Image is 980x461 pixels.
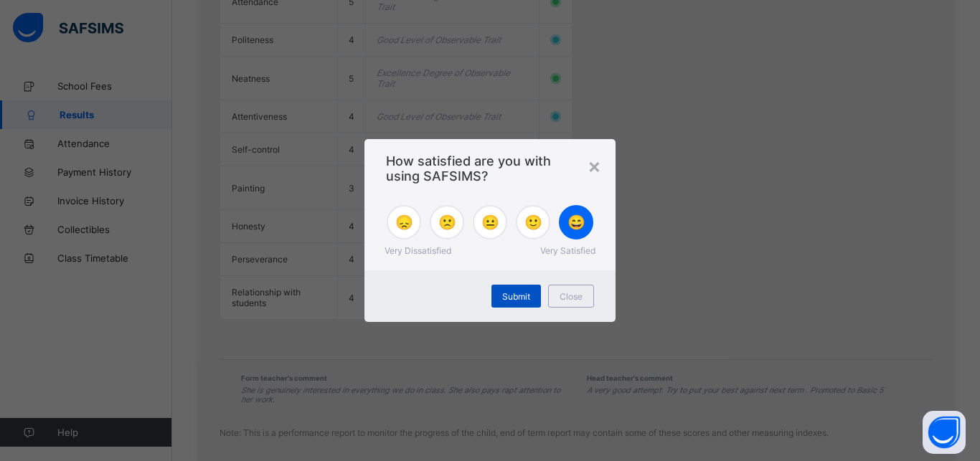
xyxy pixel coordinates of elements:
[386,153,594,184] span: How satisfied are you with using SAFSIMS?
[567,214,585,231] span: 😄
[438,214,456,231] span: 🙁
[385,245,451,256] span: Very Dissatisfied
[923,411,966,454] button: Open asap
[588,153,601,178] div: ×
[560,291,583,302] span: Close
[524,214,542,231] span: 🙂
[395,214,413,231] span: 😞
[481,214,499,231] span: 😐
[502,291,530,302] span: Submit
[540,245,595,256] span: Very Satisfied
